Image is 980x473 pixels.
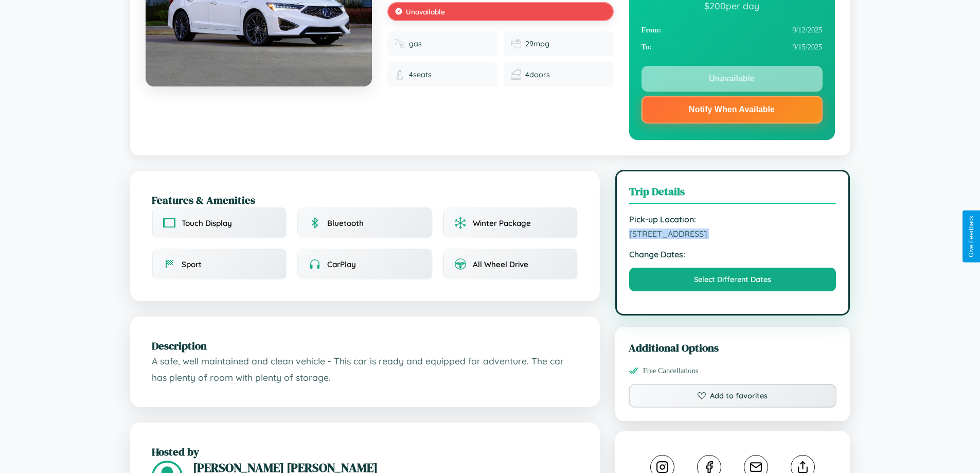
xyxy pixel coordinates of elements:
span: 4 seats [409,70,432,79]
span: Touch Display [182,218,232,228]
span: All Wheel Drive [473,259,528,269]
span: 4 doors [525,70,550,79]
strong: Pick-up Location: [629,214,836,224]
button: Unavailable [642,66,823,92]
span: Winter Package [473,218,531,228]
span: [STREET_ADDRESS] [629,229,836,239]
strong: To: [642,43,652,51]
button: Notify When Available [642,96,823,124]
button: Select Different Dates [629,268,836,291]
span: Free Cancellations [643,366,699,375]
h2: Hosted by [152,444,578,459]
span: Bluetooth [327,218,364,228]
h3: Trip Details [629,184,836,204]
h2: Description [152,338,578,353]
span: gas [409,39,422,48]
img: Fuel type [395,39,405,49]
button: Add to favorites [629,384,837,408]
div: 9 / 15 / 2025 [642,39,823,56]
span: Unavailable [406,7,445,16]
p: A safe, well maintained and clean vehicle - This car is ready and equipped for adventure. The car... [152,353,578,386]
span: Sport [182,259,202,269]
strong: From: [642,26,662,34]
strong: Change Dates: [629,249,836,259]
img: Doors [511,69,521,80]
span: 29 mpg [525,39,549,48]
h3: Additional Options [629,340,837,355]
span: CarPlay [327,259,356,269]
img: Fuel efficiency [511,39,521,49]
h2: Features & Amenities [152,192,578,207]
div: 9 / 12 / 2025 [642,22,823,39]
div: Give Feedback [968,216,975,257]
img: Seats [395,69,405,80]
